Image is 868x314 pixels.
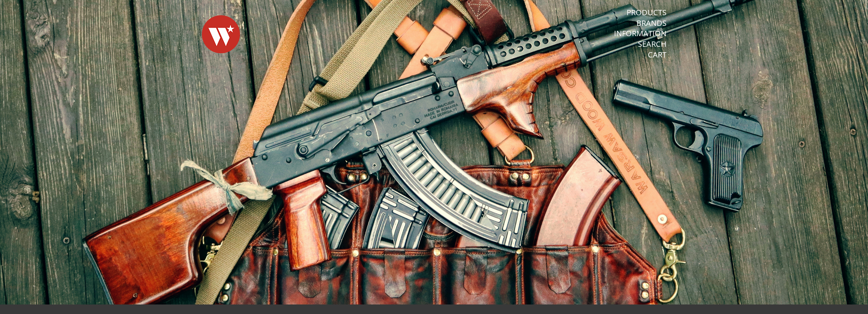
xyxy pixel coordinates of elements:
[627,8,667,18] a: Products
[638,39,667,49] a: Search
[202,8,240,61] img: Warsaw Wood Co.
[636,18,667,28] a: Brands
[614,29,667,38] a: Information
[648,50,667,60] a: Cart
